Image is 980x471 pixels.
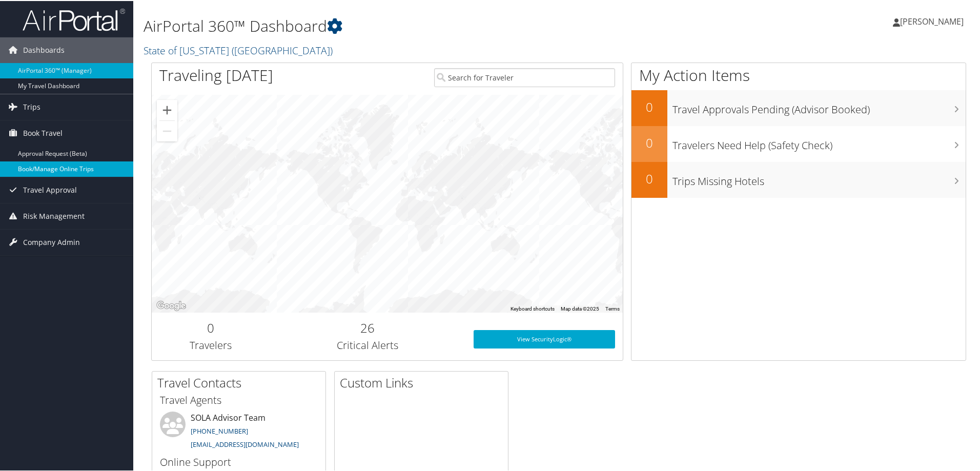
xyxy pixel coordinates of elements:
h3: Critical Alerts [277,337,458,352]
a: View SecurityLogic® [474,329,615,347]
span: Trips [23,93,40,119]
input: Search for Traveler [434,67,615,86]
h1: Traveling [DATE] [159,64,273,85]
span: Company Admin [23,229,80,254]
h3: Travelers [159,337,262,352]
h3: Trips Missing Hotels [672,168,966,188]
a: 0Travelers Need Help (Safety Check) [631,125,966,161]
span: Book Travel [23,119,63,145]
h2: 26 [277,318,458,336]
button: Keyboard shortcuts [511,304,555,312]
a: [EMAIL_ADDRESS][DOMAIN_NAME] [191,439,299,448]
h1: AirPortal 360™ Dashboard [144,14,697,36]
img: Google [154,298,188,312]
span: Map data ©2025 [561,305,599,311]
h3: Online Support [160,454,318,468]
h2: 0 [631,97,667,115]
a: Open this area in Google Maps (opens a new window) [154,298,188,312]
h1: My Action Items [631,64,966,85]
a: Terms (opens in new tab) [605,305,620,311]
a: [PHONE_NUMBER] [191,425,248,435]
button: Zoom in [157,99,177,119]
h2: Travel Contacts [157,373,325,391]
h3: Travelers Need Help (Safety Check) [672,132,966,152]
span: Travel Approval [23,176,77,202]
img: airportal-logo.png [23,7,125,31]
h2: Custom Links [340,373,508,391]
h3: Travel Approvals Pending (Advisor Booked) [672,96,966,116]
span: Risk Management [23,202,85,228]
button: Zoom out [157,120,177,140]
a: 0Trips Missing Hotels [631,161,966,197]
h2: 0 [631,169,667,187]
a: [PERSON_NAME] [893,5,974,36]
li: SOLA Advisor Team [155,411,323,453]
a: 0Travel Approvals Pending (Advisor Booked) [631,89,966,125]
span: Dashboards [23,36,65,62]
h3: Travel Agents [160,392,318,406]
a: State of [US_STATE] ([GEOGRAPHIC_DATA]) [144,43,335,56]
h2: 0 [159,318,262,336]
h2: 0 [631,133,667,151]
span: [PERSON_NAME] [900,15,964,26]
